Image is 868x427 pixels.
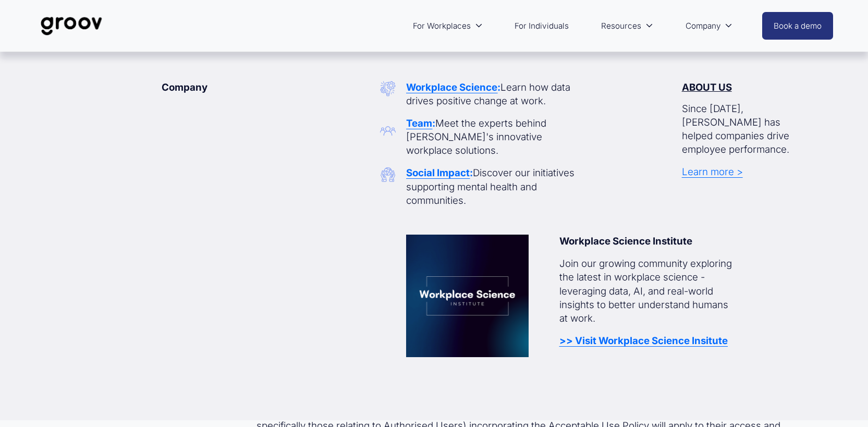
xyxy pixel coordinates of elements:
p: Since [DATE], [PERSON_NAME] has helped companies drive employee performance. [682,102,799,157]
a: folder dropdown [680,14,738,39]
p: Discover our initiatives supporting mental health and communities. [406,166,584,208]
span: For Workplaces [413,19,471,33]
a: For Individuals [509,14,574,39]
strong: Workplace Science Institute [559,235,692,247]
img: Groov | Workplace Science Platform | Unlock Performance | Drive Results [35,9,108,43]
a: Workplace Science [406,81,497,93]
strong: ABOUT US [682,81,732,93]
strong: : [497,81,500,93]
p: Meet the experts behind [PERSON_NAME]'s innovative workplace solutions. [406,117,584,158]
a: >> Visit Workplace Science Insitute [559,335,728,347]
a: folder dropdown [596,14,658,39]
a: Team [406,117,432,129]
a: Social Impact [406,167,470,179]
a: Learn more > [682,166,743,178]
a: folder dropdown [408,14,488,39]
strong: : [432,117,435,129]
a: Book a demo [762,12,833,40]
p: Join our growing community exploring the latest in workplace science - leveraging data, AI, and r... [559,257,737,325]
span: Company [686,19,721,33]
strong: Company [162,81,207,93]
strong: : [470,167,473,179]
p: Learn how data drives positive change at work. [406,81,584,108]
span: Resources [601,19,641,33]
